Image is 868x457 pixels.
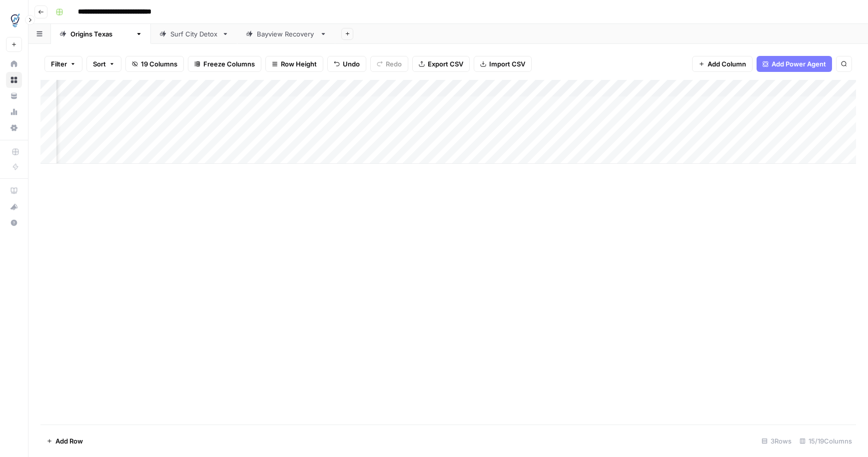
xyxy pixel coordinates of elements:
[692,56,753,72] button: Add Column
[237,24,335,44] a: Bayview Recovery
[257,29,316,39] div: Bayview Recovery
[6,183,22,199] a: AirOps Academy
[265,56,323,72] button: Row Height
[281,59,317,69] span: Row Height
[428,59,463,69] span: Export CSV
[370,56,408,72] button: Redo
[489,59,525,69] span: Import CSV
[55,436,83,446] span: Add Row
[708,59,746,69] span: Add Column
[203,59,255,69] span: Freeze Columns
[796,433,856,449] div: 15/19 Columns
[6,199,22,215] button: What's new?
[327,56,366,72] button: Undo
[141,59,177,69] span: 19 Columns
[772,59,826,69] span: Add Power Agent
[6,72,22,88] a: Browse
[51,59,67,69] span: Filter
[170,29,218,39] div: Surf City Detox
[6,11,24,29] img: TDI Content Team Logo
[6,199,21,214] div: What's new?
[412,56,470,72] button: Export CSV
[188,56,261,72] button: Freeze Columns
[6,56,22,72] a: Home
[343,59,360,69] span: Undo
[6,120,22,136] a: Settings
[474,56,532,72] button: Import CSV
[40,433,89,449] button: Add Row
[70,29,131,39] div: Origins [US_STATE]
[44,56,82,72] button: Filter
[757,56,832,72] button: Add Power Agent
[51,24,151,44] a: Origins [US_STATE]
[151,24,237,44] a: Surf City Detox
[6,88,22,104] a: Your Data
[86,56,121,72] button: Sort
[6,215,22,231] button: Help + Support
[93,59,106,69] span: Sort
[758,433,796,449] div: 3 Rows
[125,56,184,72] button: 19 Columns
[386,59,402,69] span: Redo
[6,104,22,120] a: Usage
[6,8,22,33] button: Workspace: TDI Content Team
